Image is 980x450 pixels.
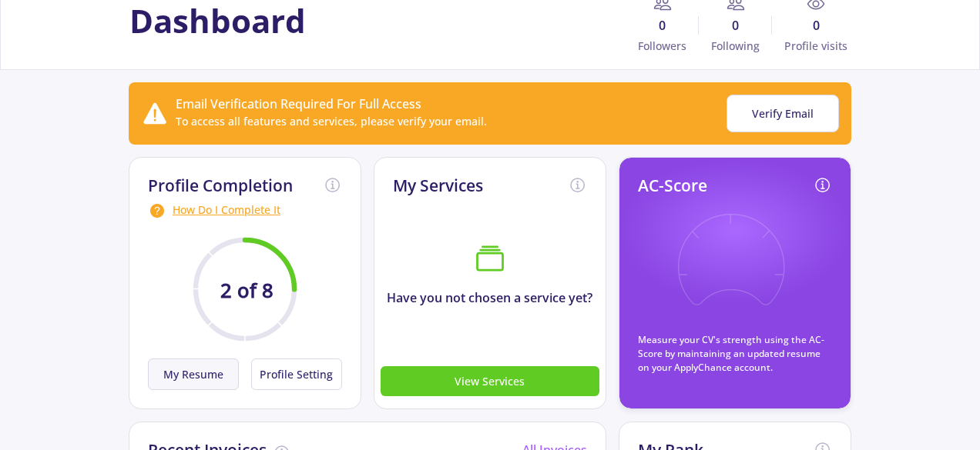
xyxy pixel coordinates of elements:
button: Verify Email [727,95,839,132]
text: 2 of 8 [220,277,274,304]
span: Following [699,38,772,54]
span: 0 [772,16,851,35]
h2: Profile Completion [148,176,293,195]
h1: Dashboard [129,2,306,40]
div: Email Verification Required For Full Access [176,95,487,113]
div: How Do I Complete It [148,202,342,220]
p: Have you not chosen a service yet? [374,288,606,307]
h2: AC-Score [638,176,707,195]
div: To access all features and services, please verify your email. [176,113,487,129]
button: View Services [381,366,599,396]
a: Profile Setting [245,358,342,390]
span: Profile visits [772,38,851,54]
h2: My Services [393,176,483,195]
button: My Resume [148,358,239,390]
span: 0 [699,16,772,35]
span: 0 [626,16,699,35]
p: Measure your CV's strength using the AC-Score by maintaining an updated resume on your ApplyChanc... [638,333,832,375]
a: My Resume [148,358,245,390]
button: Profile Setting [251,358,342,390]
a: View Services [381,372,599,389]
span: Followers [626,38,699,54]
